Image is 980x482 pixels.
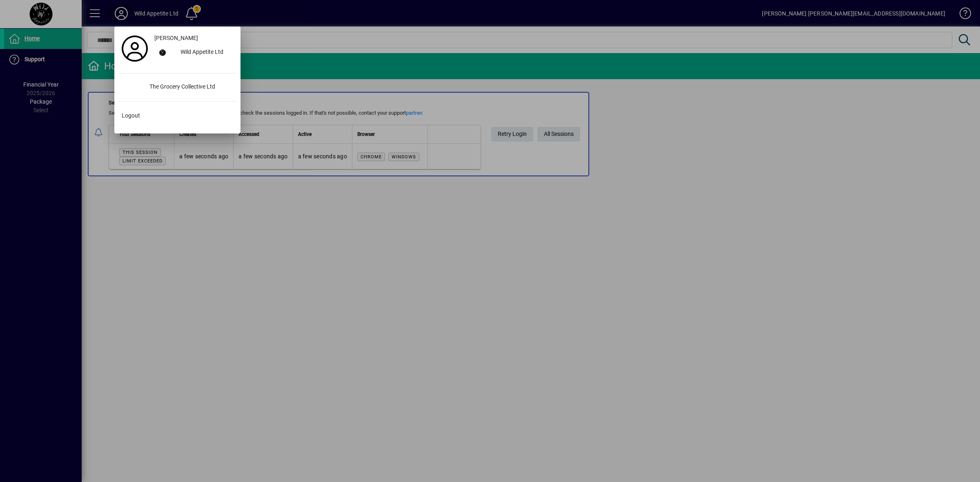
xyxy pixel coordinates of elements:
a: [PERSON_NAME] [151,31,236,45]
span: [PERSON_NAME] [154,34,198,42]
button: Logout [118,108,236,123]
span: Logout [122,111,140,120]
a: Profile [118,41,151,56]
div: Wild Appetite Ltd [174,45,236,60]
div: The Grocery Collective Ltd [143,80,236,95]
button: The Grocery Collective Ltd [118,80,236,95]
button: Wild Appetite Ltd [151,45,236,60]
